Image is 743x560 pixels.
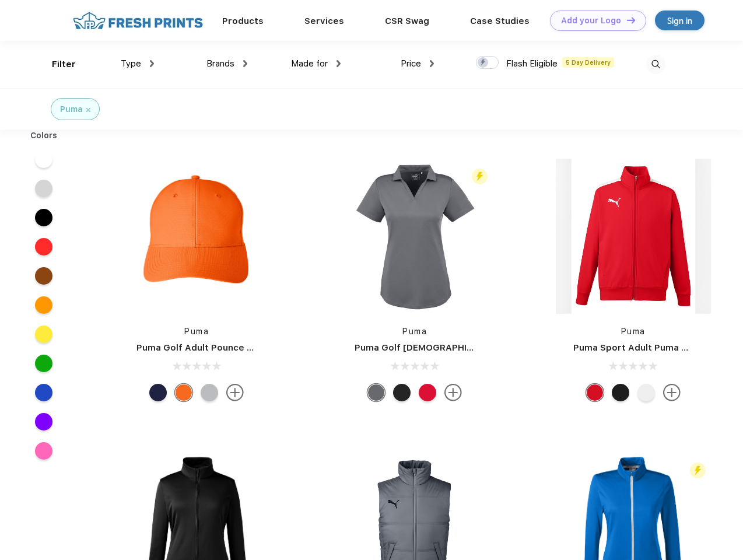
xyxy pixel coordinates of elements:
[355,342,571,353] a: Puma Golf [DEMOGRAPHIC_DATA]' Icon Golf Polo
[627,17,635,23] img: DT
[402,327,427,336] a: Puma
[226,384,244,401] img: more.svg
[337,159,492,314] img: func=resize&h=266
[562,57,614,68] span: 5 Day Delivery
[175,384,192,401] div: Vibrant Orange
[393,384,411,401] div: Puma Black
[430,60,434,67] img: dropdown.png
[612,384,629,401] div: Puma Black
[561,16,621,26] div: Add your Logo
[663,384,681,401] img: more.svg
[86,108,90,112] img: filter_cancel.svg
[291,58,328,69] span: Made for
[367,384,385,401] div: Quiet Shade
[22,129,66,142] div: Colors
[52,58,76,71] div: Filter
[385,16,429,26] a: CSR Swag
[401,58,421,69] span: Price
[121,58,141,69] span: Type
[667,14,692,27] div: Sign in
[149,384,167,401] div: Peacoat
[206,58,234,69] span: Brands
[304,16,344,26] a: Services
[136,342,315,353] a: Puma Golf Adult Pounce Adjustable Cap
[69,10,206,31] img: fo%20logo%202.webp
[472,169,488,184] img: flash_active_toggle.svg
[690,463,706,478] img: flash_active_toggle.svg
[337,60,341,67] img: dropdown.png
[184,327,209,336] a: Puma
[655,10,705,30] a: Sign in
[119,159,274,314] img: func=resize&h=266
[556,159,711,314] img: func=resize&h=266
[621,327,646,336] a: Puma
[506,58,558,69] span: Flash Eligible
[419,384,436,401] div: High Risk Red
[243,60,247,67] img: dropdown.png
[444,384,462,401] img: more.svg
[222,16,264,26] a: Products
[201,384,218,401] div: Quarry
[646,55,665,74] img: desktop_search.svg
[637,384,655,401] div: White and Quiet Shade
[150,60,154,67] img: dropdown.png
[60,103,83,116] div: Puma
[586,384,604,401] div: High Risk Red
